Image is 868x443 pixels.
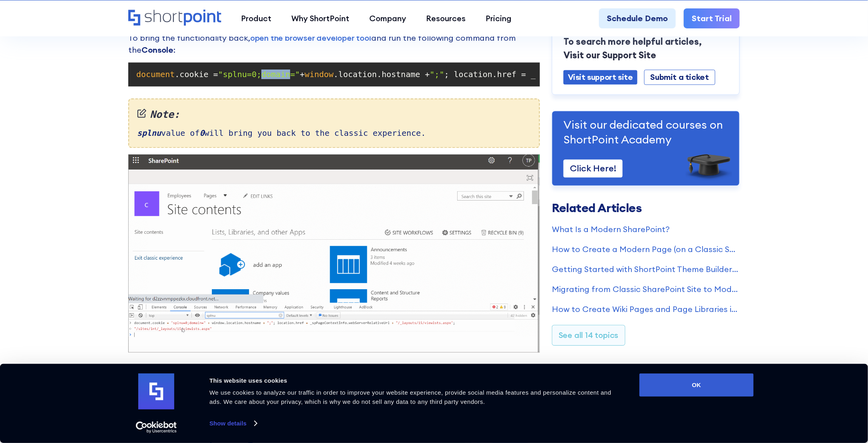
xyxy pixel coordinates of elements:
a: How to Create Wiki Pages and Page Libraries in SharePoint [552,303,740,315]
a: How to Create a Modern Page (on a Classic SharePoint Site) [552,243,740,255]
span: ";" [430,70,444,79]
a: Migrating from Classic SharePoint Site to Modern SharePoint Site (SharePoint Online) [552,283,740,295]
span: window [305,70,333,79]
h3: Related Articles [552,202,740,214]
em: splnu [137,128,161,138]
a: Product [231,8,282,28]
div: Resources [426,12,466,24]
span: document [136,70,175,79]
span: .location.hostname + [334,70,430,79]
a: Usercentrics Cookiebot - opens in a new window [121,421,191,433]
a: Pricing [476,8,522,28]
span: .cookie = [175,70,218,79]
strong: Console [141,45,173,55]
div: This website uses cookies [209,376,621,385]
span: We use cookies to analyze our traffic in order to improve your website experience, provide social... [209,389,611,405]
span: + [300,70,305,79]
a: open the browser developer tool [250,33,371,43]
div: Why ShortPoint [292,12,350,24]
a: See all 14 topics [552,325,625,346]
div: Company [370,12,406,24]
a: Visit support site [563,70,637,84]
div: Product [241,12,272,24]
div: value of will bring you back to the classic experience. [128,98,540,148]
img: logo [138,373,174,409]
a: Click Here! [563,159,623,177]
a: What Is a Modern SharePoint? [552,223,740,235]
button: OK [639,373,754,397]
p: To bring the functionality back, and run the following command from the : [128,32,540,56]
a: Resources [416,8,476,28]
em: 0 [200,128,205,138]
a: Why ShortPoint [282,8,360,28]
div: Pricing [486,12,512,24]
a: Start Trial [684,8,740,28]
a: Schedule Demo [599,8,676,28]
span: "splnu=0;domain=" [218,70,300,79]
a: Show details [209,417,257,429]
em: Note: [137,107,531,122]
span: ; location.href = _spPageContextInfo.webServerRelativeUrl + [444,70,728,79]
p: Visit our dedicated courses on ShortPoint Academy [563,117,728,147]
a: Submit a ticket [644,70,715,85]
a: Getting Started with ShortPoint Theme Builder - Classic SharePoint Sites (Part 1) [552,263,740,275]
a: Company [360,8,416,28]
p: To search more helpful articles, Visit our Support Site [563,35,728,62]
a: Home [128,10,221,27]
